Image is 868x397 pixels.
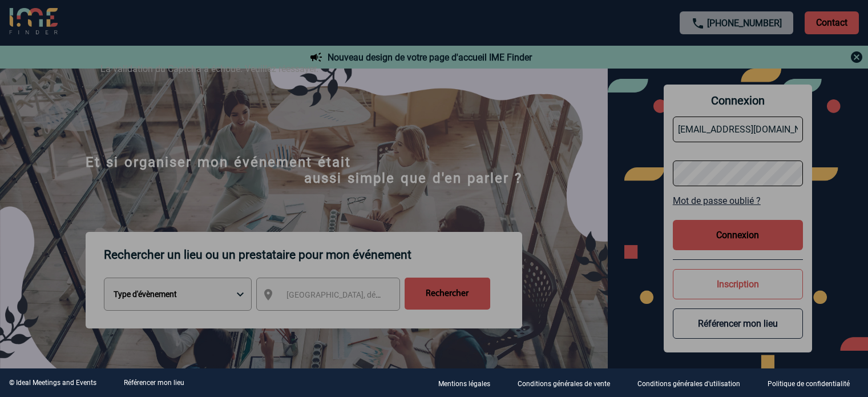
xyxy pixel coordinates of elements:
[768,380,850,388] p: Politique de confidentialité
[628,378,758,388] a: Conditions générales d'utilisation
[9,379,96,387] div: © Ideal Meetings and Events
[438,380,490,388] p: Mentions légales
[508,378,628,388] a: Conditions générales de vente
[429,378,508,388] a: Mentions légales
[86,49,782,103] div: La validation du Captcha a échoué. Veuillez réessayer.
[518,380,610,388] p: Conditions générales de vente
[637,380,740,388] p: Conditions générales d'utilisation
[124,379,184,387] a: Référencer mon lieu
[758,378,868,388] a: Politique de confidentialité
